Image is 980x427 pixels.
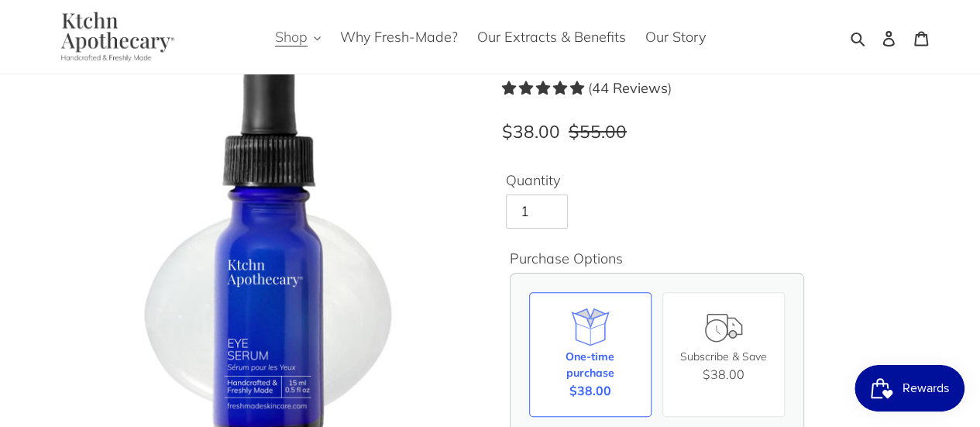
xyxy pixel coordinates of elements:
a: Our Story [638,24,714,50]
legend: Purchase Options [510,248,623,269]
a: Our Extracts & Benefits [469,24,634,50]
div: One-time purchase [542,349,638,381]
span: $38.00 [569,381,611,400]
span: Our Extracts & Benefits [477,28,626,46]
span: 4.82 stars [502,79,588,97]
span: $38.00 [703,367,744,382]
button: Shop [267,24,328,50]
iframe: Button to open loyalty program pop-up [854,365,965,412]
span: Why Fresh-Made? [340,28,458,46]
span: $38.00 [502,120,560,143]
b: 44 Reviews [592,79,668,97]
span: Shop [275,28,308,46]
span: Subscribe & Save [680,350,767,363]
label: Quantity [506,170,808,191]
s: $55.00 [569,120,627,143]
a: Why Fresh-Made? [332,24,466,50]
span: Our Story [645,28,706,46]
span: ( ) [588,79,672,97]
img: Ktchn Apothecary [43,12,186,62]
